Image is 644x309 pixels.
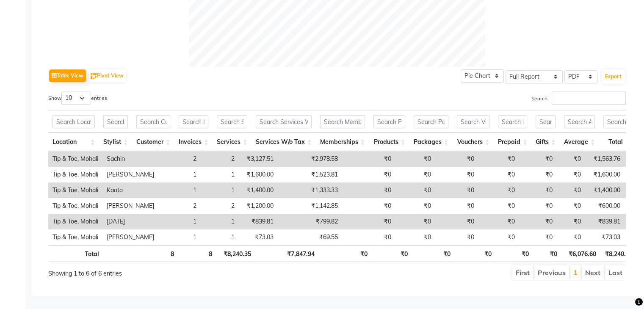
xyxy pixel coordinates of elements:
[603,115,630,128] input: Search Total
[369,133,409,151] th: Products: activate to sort column ascending
[395,198,435,214] td: ₹0
[102,198,158,214] td: [PERSON_NAME]
[498,115,527,128] input: Search Prepaid
[278,229,342,245] td: ₹69.55
[48,198,102,214] td: Tip & Toe, Mohali
[239,167,278,182] td: ₹1,600.00
[519,167,557,182] td: ₹0
[252,133,316,151] th: Services W/o Tax: activate to sort column ascending
[536,115,556,128] input: Search Gifts
[531,91,626,105] label: Search:
[201,198,239,214] td: 2
[373,115,405,128] input: Search Products
[99,133,132,151] th: Stylist: activate to sort column ascending
[600,245,636,262] th: ₹8,240.35
[519,151,557,167] td: ₹0
[239,198,278,214] td: ₹1,200.00
[102,167,158,182] td: [PERSON_NAME]
[573,268,578,276] a: 1
[179,115,208,128] input: Search Invoices
[585,151,625,167] td: ₹1,563.76
[102,182,158,198] td: Kaoto
[395,151,435,167] td: ₹0
[435,198,478,214] td: ₹0
[496,245,533,262] th: ₹0
[201,167,239,182] td: 1
[342,167,395,182] td: ₹0
[602,69,625,84] button: Export
[201,151,239,167] td: 2
[599,133,634,151] th: Total: activate to sort column ascending
[435,229,478,245] td: ₹0
[158,167,201,182] td: 1
[557,167,585,182] td: ₹0
[435,214,478,229] td: ₹0
[478,182,519,198] td: ₹0
[585,182,625,198] td: ₹1,400.00
[216,245,255,262] th: ₹8,240.35
[255,245,319,262] th: ₹7,847.94
[585,167,625,182] td: ₹1,600.00
[585,214,625,229] td: ₹839.81
[395,229,435,245] td: ₹0
[278,151,342,167] td: ₹2,978.58
[372,245,412,262] th: ₹0
[316,133,369,151] th: Memberships: activate to sort column ascending
[48,229,102,245] td: Tip & Toe, Mohali
[178,245,216,262] th: 8
[48,91,107,105] label: Show entries
[585,198,625,214] td: ₹600.00
[395,167,435,182] td: ₹0
[342,151,395,167] td: ₹0
[48,151,102,167] td: Tip & Toe, Mohali
[158,151,201,167] td: 2
[239,229,278,245] td: ₹73.03
[414,115,448,128] input: Search Packages
[409,133,453,151] th: Packages: activate to sort column ascending
[342,198,395,214] td: ₹0
[136,245,178,262] th: 8
[48,133,99,151] th: Location: activate to sort column ascending
[342,182,395,198] td: ₹0
[278,167,342,182] td: ₹1,523.81
[319,245,372,262] th: ₹0
[564,115,595,128] input: Search Average
[342,229,395,245] td: ₹0
[201,229,239,245] td: 1
[533,245,561,262] th: ₹0
[278,182,342,198] td: ₹1,333.33
[519,198,557,214] td: ₹0
[278,214,342,229] td: ₹799.82
[103,115,128,128] input: Search Stylist
[239,151,278,167] td: ₹3,127.51
[132,133,174,151] th: Customer: activate to sort column ascending
[531,133,560,151] th: Gifts: activate to sort column ascending
[158,182,201,198] td: 1
[49,69,86,82] button: Table View
[585,229,625,245] td: ₹73.03
[53,115,95,128] input: Search Location
[412,245,455,262] th: ₹0
[478,214,519,229] td: ₹0
[239,182,278,198] td: ₹1,400.00
[102,229,158,245] td: [PERSON_NAME]
[48,245,103,262] th: Total
[552,91,626,105] input: Search:
[158,198,201,214] td: 2
[435,167,478,182] td: ₹0
[557,214,585,229] td: ₹0
[494,133,531,151] th: Prepaid: activate to sort column ascending
[158,229,201,245] td: 1
[561,245,600,262] th: ₹6,076.60
[256,115,312,128] input: Search Services W/o Tax
[278,198,342,214] td: ₹1,142.85
[342,214,395,229] td: ₹0
[478,151,519,167] td: ₹0
[395,182,435,198] td: ₹0
[48,167,102,182] td: Tip & Toe, Mohali
[48,182,102,198] td: Tip & Toe, Mohali
[174,133,213,151] th: Invoices: activate to sort column ascending
[91,73,97,80] img: pivot.png
[457,115,489,128] input: Search Vouchers
[478,167,519,182] td: ₹0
